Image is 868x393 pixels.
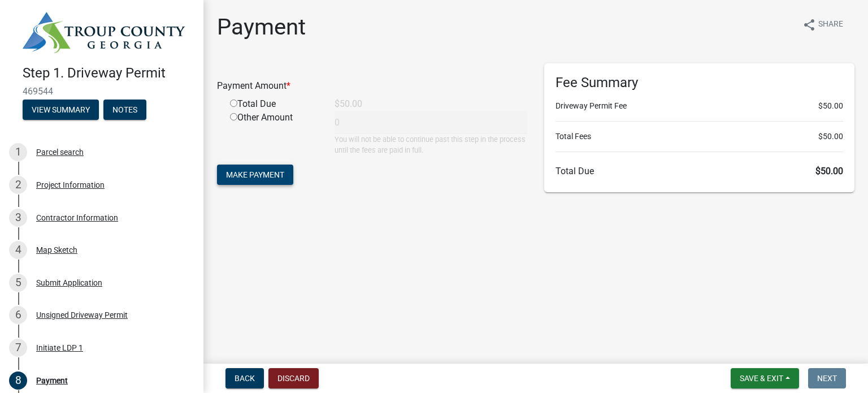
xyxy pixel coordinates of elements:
[9,209,27,227] div: 3
[818,131,843,142] span: $50.00
[731,368,799,388] button: Save & Exit
[36,279,102,287] div: Submit Application
[23,65,194,81] h4: Step 1. Driveway Permit
[36,344,83,352] div: Initiate LDP 1
[36,377,68,385] div: Payment
[103,106,146,115] wm-modal-confirm: Notes
[103,100,146,120] button: Notes
[9,372,27,390] div: 8
[740,374,783,383] span: Save & Exit
[23,12,185,53] img: Troup County, Georgia
[217,165,293,185] button: Make Payment
[555,100,843,112] li: Driveway Permit Fee
[818,18,843,32] span: Share
[808,368,846,388] button: Next
[555,75,843,91] h6: Fee Summary
[9,241,27,259] div: 4
[555,131,843,142] li: Total Fees
[222,97,326,111] div: Total Due
[226,170,284,179] span: Make Payment
[225,368,264,388] button: Back
[36,214,118,222] div: Contractor Information
[793,14,852,36] button: shareShare
[802,18,816,32] i: share
[818,100,843,112] span: $50.00
[9,339,27,357] div: 7
[36,311,128,319] div: Unsigned Driveway Permit
[222,111,326,156] div: Other Amount
[268,368,319,388] button: Discard
[9,143,27,161] div: 1
[9,274,27,292] div: 5
[9,306,27,324] div: 6
[36,246,77,254] div: Map Sketch
[9,176,27,194] div: 2
[217,14,306,41] h1: Payment
[36,181,105,189] div: Project Information
[23,100,99,120] button: View Summary
[815,166,843,176] span: $50.00
[23,86,181,97] span: 469544
[36,148,84,156] div: Parcel search
[209,79,536,93] div: Payment Amount
[555,166,843,176] h6: Total Due
[235,374,255,383] span: Back
[23,106,99,115] wm-modal-confirm: Summary
[817,374,837,383] span: Next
